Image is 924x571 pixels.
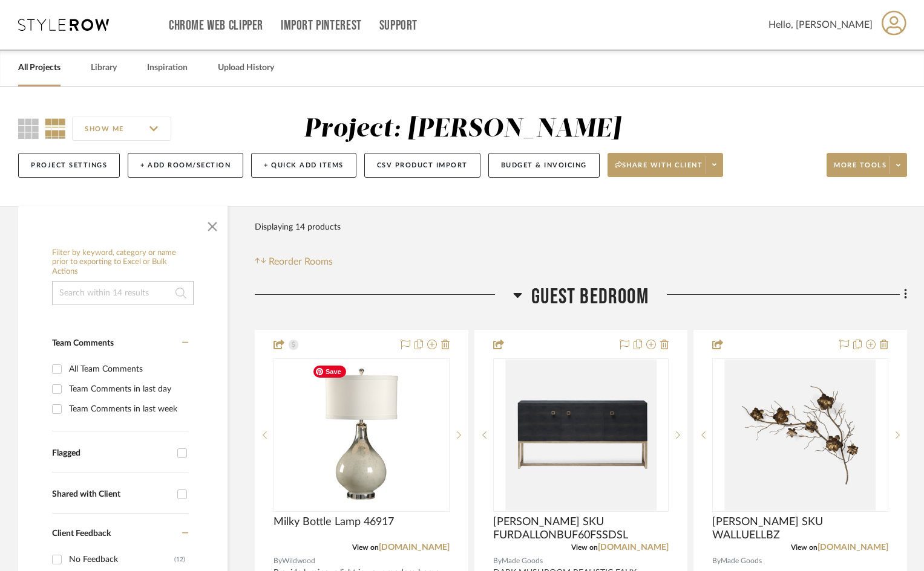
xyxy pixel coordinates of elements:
[274,359,449,511] div: 0
[18,60,61,76] a: All Projects
[494,359,669,511] div: 0
[52,281,194,305] input: Search within 14 results
[52,529,111,538] span: Client Feedback
[352,544,379,551] span: View on
[255,254,333,269] button: Reorder Rooms
[721,555,762,567] span: Made Goods
[218,60,274,76] a: Upload History
[255,215,341,239] div: Displaying 14 products
[52,489,171,500] div: Shared with Client
[493,555,502,567] span: By
[725,360,876,511] img: Luella SKU WALLUELLBZ
[91,60,117,76] a: Library
[174,550,185,569] div: (12)
[598,543,669,552] a: [DOMAIN_NAME]
[713,359,888,511] div: 0
[364,153,480,178] button: CSV Product Import
[282,555,315,567] span: Wildwood
[269,254,333,269] span: Reorder Rooms
[505,360,657,511] img: Dallon SKU FURDALLONBUF60FSSDSL
[502,555,543,567] span: Made Goods
[274,555,282,567] span: By
[52,448,171,459] div: Flagged
[304,117,621,142] div: Project: [PERSON_NAME]
[69,550,174,569] div: No Feedback
[18,153,120,178] button: Project Settings
[69,379,185,399] div: Team Comments in last day
[571,544,598,551] span: View on
[615,161,703,179] span: Share with client
[128,153,243,178] button: + Add Room/Section
[608,153,724,177] button: Share with client
[791,544,818,551] span: View on
[712,555,721,567] span: By
[52,248,194,277] h6: Filter by keyword, category or name prior to exporting to Excel or Bulk Actions
[768,18,873,32] span: Hello, [PERSON_NAME]
[169,21,263,31] a: Chrome Web Clipper
[712,515,888,542] span: [PERSON_NAME] SKU WALLUELLBZ
[307,360,416,511] img: Milky Bottle Lamp 46917
[147,60,188,76] a: Inspiration
[52,339,114,347] span: Team Comments
[818,543,888,552] a: [DOMAIN_NAME]
[834,161,886,179] span: More tools
[251,153,356,178] button: + Quick Add Items
[488,153,600,178] button: Budget & Invoicing
[493,515,669,542] span: [PERSON_NAME] SKU FURDALLONBUF60FSSDSL
[200,212,224,236] button: Close
[379,543,450,552] a: [DOMAIN_NAME]
[827,153,907,177] button: More tools
[531,284,649,310] span: Guest Bedroom
[69,399,185,419] div: Team Comments in last week
[274,515,394,529] span: Milky Bottle Lamp 46917
[69,360,185,379] div: All Team Comments
[313,366,346,378] span: Save
[281,21,362,31] a: Import Pinterest
[379,21,418,31] a: Support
